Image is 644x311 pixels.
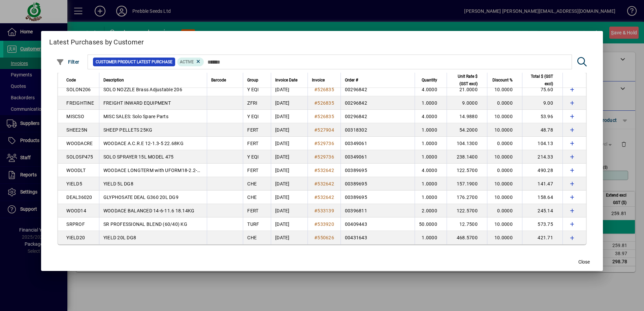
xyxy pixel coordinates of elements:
span: # [314,87,317,92]
span: 550626 [317,235,334,240]
td: 490.28 [522,164,562,177]
td: 00396811 [341,204,415,217]
span: FERT [247,127,258,133]
span: # [314,235,317,240]
td: 214.33 [522,150,562,164]
span: 529736 [317,154,334,160]
span: MISCSO [66,114,84,119]
span: 526835 [317,87,334,92]
span: CHE [247,181,257,186]
div: Order # [345,76,411,84]
td: 00389695 [341,164,415,177]
td: 0.0000 [487,96,522,110]
span: 532642 [317,168,334,173]
span: Close [578,258,590,266]
span: SR PROFESSIONAL BLEND (60/40) KG [103,221,187,227]
span: WOODACE LONGTERM with UFORM18-2.2-8.3 18.14KG [103,168,224,173]
span: # [314,114,317,119]
td: 4.0000 [415,83,447,96]
span: SOLO SPRAYER 15L MODEL 475 [103,154,174,160]
td: 468.5700 [447,231,487,244]
td: [DATE] [271,83,308,96]
span: Code [66,76,76,84]
span: DEAL36020 [66,195,92,200]
td: 9.0000 [447,96,487,110]
td: 10.0000 [487,110,522,123]
button: Close [573,256,595,268]
td: 1.0000 [415,191,447,204]
span: Y EQI [247,114,259,119]
a: #526835 [312,86,336,93]
td: 1.0000 [415,137,447,150]
span: CHE [247,195,257,200]
span: FREIGHTINE [66,100,94,106]
td: 14.9880 [447,110,487,123]
span: Filter [56,59,79,65]
td: 104.13 [522,137,562,150]
td: 4.0000 [415,110,447,123]
td: 176.2700 [447,191,487,204]
span: Group [247,76,258,84]
span: Y EQI [247,87,259,92]
span: # [314,195,317,200]
span: # [314,127,317,133]
td: 54.2000 [447,123,487,137]
span: Active [180,60,194,64]
div: Discount % [491,76,519,84]
td: [DATE] [271,217,308,231]
a: #533139 [312,207,336,214]
td: 10.0000 [487,123,522,137]
td: [DATE] [271,123,308,137]
td: 00296842 [341,96,415,110]
td: 245.14 [522,204,562,217]
a: #527904 [312,126,336,134]
span: SHEE25N [66,127,87,133]
span: Invoice [312,76,325,84]
a: #550626 [312,234,336,241]
a: #526835 [312,99,336,107]
a: #529736 [312,153,336,161]
span: MISC SALES: Solo Spare Parts [103,114,168,119]
td: 141.47 [522,177,562,191]
span: # [314,154,317,160]
td: [DATE] [271,137,308,150]
h2: Latest Purchases by Customer [41,31,603,50]
td: 00318302 [341,123,415,137]
span: CHE [247,235,257,240]
div: Barcode [211,76,239,84]
span: YIELD20 [66,235,85,240]
button: Filter [55,56,81,68]
span: TURF [247,221,259,227]
td: 00296842 [341,110,415,123]
span: FERT [247,141,258,146]
span: 532642 [317,181,334,186]
span: SOLO NOZZLE Brass Adjustable 206 [103,87,182,92]
span: 527904 [317,127,334,133]
td: 4.0000 [415,164,447,177]
td: 104.1300 [447,137,487,150]
td: 122.5700 [447,164,487,177]
a: #526835 [312,113,336,120]
td: 75.60 [522,83,562,96]
td: 157.1900 [447,177,487,191]
div: Quantity [419,76,443,84]
span: GLYPHOSATE DEAL G360 20L DG9 [103,195,179,200]
span: # [314,141,317,146]
span: # [314,221,317,227]
span: YIELD 20L DG8 [103,235,136,240]
a: #532642 [312,167,336,174]
span: Invoice Date [275,76,297,84]
span: WOODACE BALANCED 14-6-11.6 18.14KG [103,208,195,213]
td: [DATE] [271,150,308,164]
td: 10.0000 [487,191,522,204]
td: [DATE] [271,110,308,123]
td: 1.0000 [415,123,447,137]
td: 10.0000 [487,150,522,164]
span: FERT [247,168,258,173]
td: 158.64 [522,191,562,204]
td: 00409443 [341,217,415,231]
span: YIELD5 [66,181,82,186]
td: 00349061 [341,137,415,150]
td: [DATE] [271,204,308,217]
div: Group [247,76,267,84]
